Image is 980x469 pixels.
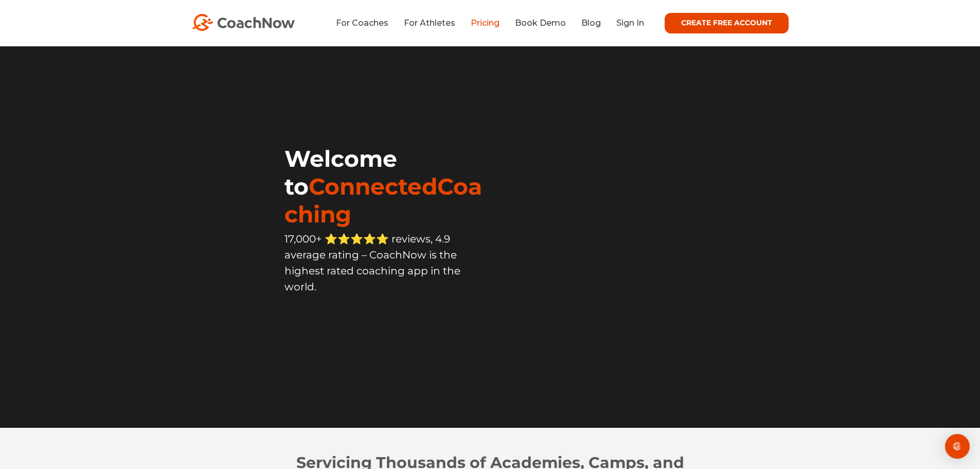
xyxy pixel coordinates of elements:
img: CoachNow Logo [192,14,295,31]
a: Book Demo [515,18,566,28]
a: For Coaches [336,18,388,28]
div: Open Intercom Messenger [945,434,970,459]
a: Sign In [616,18,644,28]
a: Pricing [471,18,500,28]
a: Blog [581,18,601,28]
iframe: Embedded CTA [284,317,490,348]
span: 17,000+ ⭐️⭐️⭐️⭐️⭐️ reviews, 4.9 average rating – CoachNow is the highest rated coaching app in th... [284,233,460,293]
h1: Welcome to [284,145,490,228]
a: For Athletes [404,18,455,28]
span: ConnectedCoaching [284,172,482,228]
a: CREATE FREE ACCOUNT [665,13,789,33]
